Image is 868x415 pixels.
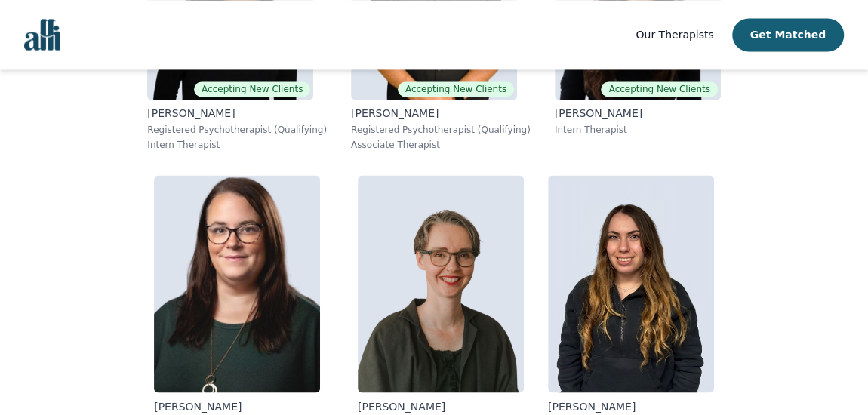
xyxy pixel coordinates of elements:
button: Get Matched [732,18,844,51]
p: Intern Therapist [555,124,721,136]
p: [PERSON_NAME] [555,106,721,121]
p: [PERSON_NAME] [154,398,334,413]
p: [PERSON_NAME] [351,106,531,121]
p: [PERSON_NAME] [548,398,714,413]
span: Accepting New Clients [601,81,717,97]
p: [PERSON_NAME] [358,398,524,413]
img: alli logo [24,19,60,51]
img: Mariangela_Servello [548,175,714,392]
span: Accepting New Clients [398,81,514,97]
p: Registered Psychotherapist (Qualifying) [351,124,531,136]
a: Our Therapists [636,26,713,44]
img: Claire_Cummings [358,175,524,392]
p: [PERSON_NAME] [147,106,327,121]
span: Accepting New Clients [194,81,310,97]
img: Andrea_Nordby [154,175,320,392]
p: Associate Therapist [351,139,531,151]
p: Registered Psychotherapist (Qualifying) [147,124,327,136]
span: Our Therapists [636,29,713,41]
p: Intern Therapist [147,139,327,151]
